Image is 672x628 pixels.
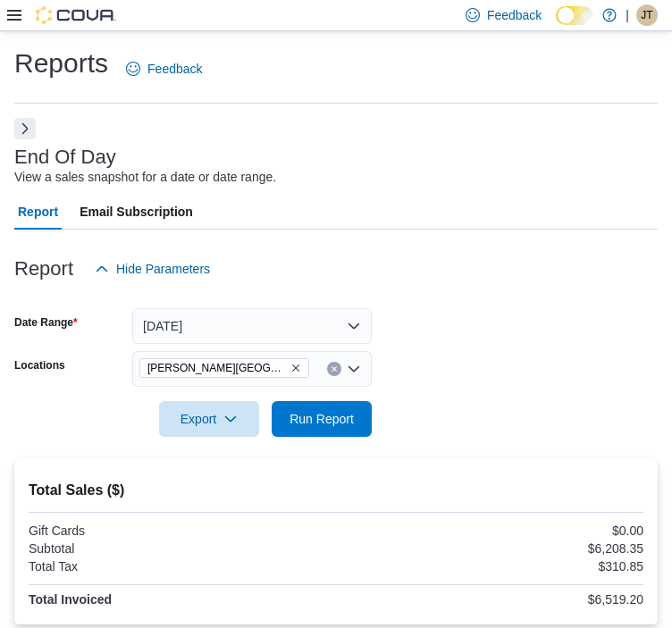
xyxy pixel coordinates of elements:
span: Dark Mode [556,25,557,26]
label: Date Range [14,315,78,330]
div: $6,208.35 [340,541,643,556]
button: Clear input [327,362,341,376]
a: Feedback [119,51,209,87]
h2: Total Sales ($) [29,480,643,501]
span: Report [18,194,58,230]
img: Cova [36,6,116,24]
button: Remove Brandon Corral Centre from selection in this group [290,363,301,373]
button: Open list of options [347,362,361,376]
div: Julie Thorkelson [636,4,658,26]
span: Feedback [487,6,542,24]
div: $310.85 [340,559,643,574]
button: Export [159,401,259,437]
span: Brandon Corral Centre [139,358,309,378]
span: JT [641,4,652,26]
button: Hide Parameters [88,251,217,287]
h3: Report [14,258,73,280]
span: Run Report [290,410,354,428]
div: View a sales snapshot for a date or date range. [14,168,276,187]
button: Run Report [272,401,372,437]
button: [DATE] [132,308,372,344]
h1: Reports [14,46,108,81]
span: Feedback [147,60,202,78]
label: Locations [14,358,65,373]
span: Export [170,401,248,437]
button: Next [14,118,36,139]
h3: End Of Day [14,147,116,168]
input: Dark Mode [556,6,593,25]
p: | [626,4,629,26]
div: Subtotal [29,541,332,556]
span: Email Subscription [80,194,193,230]
span: Hide Parameters [116,260,210,278]
div: $6,519.20 [340,592,643,607]
div: $0.00 [340,523,643,538]
strong: Total Invoiced [29,592,112,607]
div: Gift Cards [29,523,332,538]
span: [PERSON_NAME][GEOGRAPHIC_DATA] [147,359,287,377]
div: Total Tax [29,559,332,574]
